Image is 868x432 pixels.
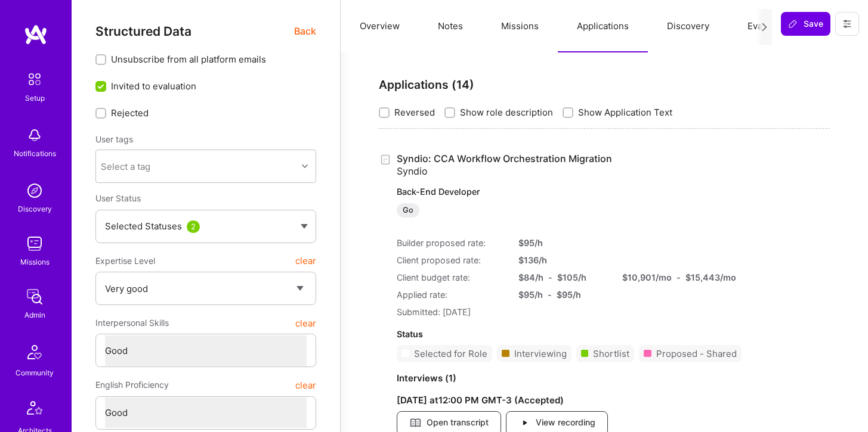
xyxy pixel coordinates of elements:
[677,271,681,284] div: -
[397,165,428,177] span: Syndio
[294,24,316,39] span: Back
[16,366,54,379] div: Community
[105,220,182,232] span: Selected Statuses
[518,417,595,430] span: View recording
[111,80,196,92] span: Invited to evaluation
[548,271,552,284] div: -
[397,254,504,266] div: Client proposed rate:
[460,106,553,119] span: Show role description
[101,160,150,173] div: Select a tag
[781,12,830,36] button: Save
[397,394,564,406] strong: [DATE] at 12:00 PM GMT-3 ( Accepted )
[397,237,504,249] div: Builder proposed rate:
[24,24,48,45] img: logo
[301,224,308,229] img: caret
[397,328,742,340] div: Status
[414,347,487,360] div: Selected for Role
[23,285,47,309] img: admin teamwork
[95,374,169,396] span: English Proficiency
[111,107,149,119] span: Rejected
[397,153,742,217] a: Syndio: CCA Workflow Orchestration MigrationSyndioBack-End DeveloperGo
[622,271,672,284] div: $ 10,901 /mo
[685,271,736,284] div: $ 15,443 /mo
[656,347,737,360] div: Proposed - Shared
[518,417,531,429] i: icon Play
[14,147,56,160] div: Notifications
[23,123,47,147] img: bell
[548,288,552,301] div: -
[557,271,586,284] div: $ 105 /h
[25,92,45,104] div: Setup
[518,254,608,266] div: $ 136 /h
[788,18,823,30] span: Save
[22,67,47,92] img: setup
[20,256,50,268] div: Missions
[95,250,155,272] span: Expertise Level
[111,53,266,66] span: Unsubscribe from all platform emails
[18,203,52,215] div: Discovery
[24,309,45,321] div: Admin
[95,312,169,334] span: Interpersonal Skills
[23,232,47,256] img: teamwork
[397,372,456,384] strong: Interviews ( 1 )
[295,312,316,334] button: clear
[409,417,489,430] span: Open transcript
[187,220,200,233] div: 2
[379,77,474,92] strong: Applications ( 14 )
[409,417,422,429] i: icon Article
[95,193,141,203] span: User Status
[302,163,308,169] i: icon Chevron
[760,23,769,32] i: icon Next
[379,153,393,167] i: icon Application
[593,347,629,360] div: Shortlist
[397,186,742,198] p: Back-End Developer
[578,106,672,119] span: Show Application Text
[557,288,581,301] div: $ 95 /h
[514,347,567,360] div: Interviewing
[379,153,397,166] div: Created
[20,338,49,366] img: Community
[397,271,504,284] div: Client budget rate:
[518,237,608,249] div: $ 95 /h
[295,374,316,396] button: clear
[23,179,47,203] img: discovery
[95,24,191,39] span: Structured Data
[397,288,504,301] div: Applied rate:
[397,203,419,217] div: Go
[295,250,316,272] button: clear
[20,396,49,424] img: Architects
[518,288,543,301] div: $ 95 /h
[394,106,435,119] span: Reversed
[95,133,133,145] label: User tags
[397,306,742,318] div: Submitted: [DATE]
[518,271,543,284] div: $ 84 /h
